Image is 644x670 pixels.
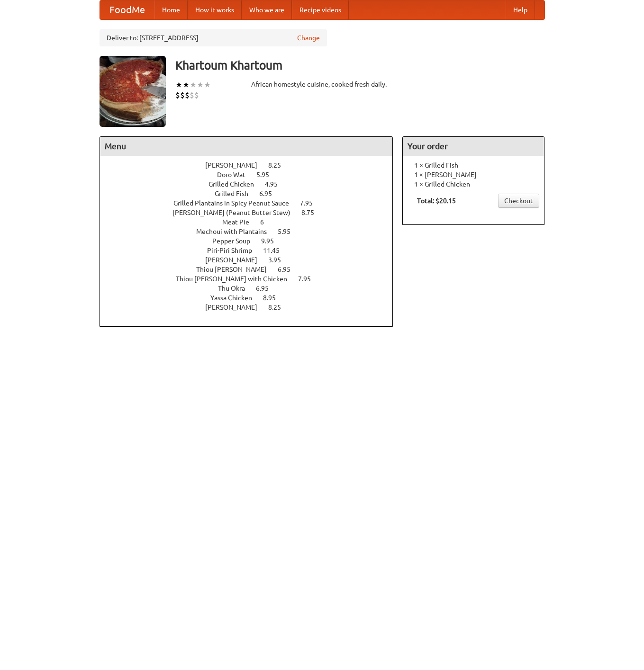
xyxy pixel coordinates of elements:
[278,228,300,235] span: 5.95
[263,247,289,254] span: 11.45
[265,180,287,188] span: 4.95
[190,80,197,90] li: ★
[197,80,204,90] li: ★
[408,170,539,179] li: 1 × [PERSON_NAME]
[297,33,320,43] a: Change
[215,190,258,197] span: Grilled Fish
[194,90,199,100] li: $
[263,294,285,302] span: 8.95
[175,56,545,75] h3: Khartoum Khartoum
[210,294,293,302] a: Yassa Chicken 8.95
[268,304,290,311] span: 8.25
[176,275,328,283] a: Thiou [PERSON_NAME] with Chicken 7.95
[205,161,267,169] span: [PERSON_NAME]
[182,80,190,90] li: ★
[205,304,267,311] span: [PERSON_NAME]
[205,256,267,264] span: [PERSON_NAME]
[260,218,273,226] span: 6
[217,171,255,179] span: Doro Wat
[301,209,324,216] span: 8.75
[100,0,154,19] a: FoodMe
[222,218,259,226] span: Meat Pie
[215,190,290,197] a: Grilled Fish 6.95
[204,80,211,90] li: ★
[175,80,182,90] li: ★
[212,237,291,245] a: Pepper Soup 9.95
[196,228,308,235] a: Mechoui with Plantains 5.95
[180,90,185,100] li: $
[185,90,190,100] li: $
[298,275,320,283] span: 7.95
[176,275,297,283] span: Thiou [PERSON_NAME] with Chicken
[196,266,308,273] a: Thiou [PERSON_NAME] 6.95
[261,237,283,245] span: 9.95
[172,209,300,216] span: [PERSON_NAME] (Peanut Butter Stew)
[268,256,290,264] span: 3.95
[196,266,276,273] span: Thiou [PERSON_NAME]
[218,285,254,292] span: Thu Okra
[205,256,299,264] a: [PERSON_NAME] 3.95
[403,137,544,156] h4: Your order
[207,247,297,254] a: Piri-Piri Shrimp 11.45
[417,197,456,205] b: Total: $20.15
[256,171,279,179] span: 5.95
[218,285,286,292] a: Thu Okra 6.95
[175,90,180,100] li: $
[100,56,166,127] img: angular.jpg
[210,294,262,302] span: Yassa Chicken
[242,0,292,19] a: Who we are
[209,180,295,188] a: Grilled Chicken 4.95
[259,190,281,197] span: 6.95
[205,161,299,169] a: [PERSON_NAME] 8.25
[207,247,262,254] span: Piri-Piri Shrimp
[205,304,299,311] a: [PERSON_NAME] 8.25
[190,90,194,100] li: $
[222,218,281,226] a: Meat Pie 6
[256,285,278,292] span: 6.95
[100,29,327,46] div: Deliver to: [STREET_ADDRESS]
[408,179,539,189] li: 1 × Grilled Chicken
[300,199,322,207] span: 7.95
[196,228,276,235] span: Mechoui with Plantains
[251,80,393,89] div: African homestyle cuisine, cooked fresh daily.
[100,137,393,156] h4: Menu
[172,209,332,216] a: [PERSON_NAME] (Peanut Butter Stew) 8.75
[217,171,287,179] a: Doro Wat 5.95
[188,0,242,19] a: How it works
[212,237,260,245] span: Pepper Soup
[209,180,263,188] span: Grilled Chicken
[173,199,330,207] a: Grilled Plantains in Spicy Peanut Sauce 7.95
[292,0,349,19] a: Recipe videos
[506,0,535,19] a: Help
[154,0,188,19] a: Home
[268,161,290,169] span: 8.25
[173,199,299,207] span: Grilled Plantains in Spicy Peanut Sauce
[498,194,539,208] a: Checkout
[278,266,300,273] span: 6.95
[408,161,539,170] li: 1 × Grilled Fish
